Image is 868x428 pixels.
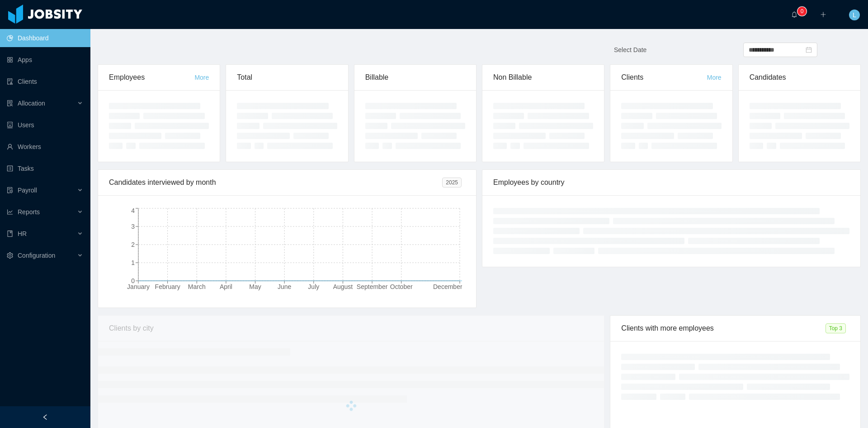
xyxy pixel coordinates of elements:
[826,323,846,333] span: Top 3
[7,209,13,215] i: icon: line-chart
[131,277,135,284] tspan: 0
[820,11,826,18] i: icon: plus
[797,7,807,16] sup: 0
[155,283,180,290] tspan: February
[109,65,194,90] div: Employees
[7,51,83,69] a: icon: appstoreApps
[7,252,13,259] i: icon: setting
[7,187,13,193] i: icon: file-protect
[853,10,856,20] span: L
[18,100,45,107] span: Allocation
[621,316,825,341] div: Clients with more employees
[707,74,722,81] a: More
[433,283,462,290] tspan: December
[493,65,593,90] div: Non Billable
[333,283,353,290] tspan: August
[188,283,206,290] tspan: March
[7,29,83,47] a: icon: pie-chartDashboard
[7,159,83,178] a: icon: profileTasks
[131,223,135,230] tspan: 3
[131,259,135,266] tspan: 1
[18,252,55,259] span: Configuration
[18,230,27,237] span: HR
[131,207,135,214] tspan: 4
[621,65,707,90] div: Clients
[7,116,83,134] a: icon: robotUsers
[750,65,849,90] div: Candidates
[365,65,465,90] div: Billable
[308,283,319,290] tspan: July
[194,74,209,81] a: More
[442,178,462,188] span: 2025
[7,231,13,237] i: icon: book
[357,283,388,290] tspan: September
[18,208,40,216] span: Reports
[109,170,442,195] div: Candidates interviewed by month
[237,65,337,90] div: Total
[249,283,261,290] tspan: May
[7,100,13,106] i: icon: solution
[18,187,37,194] span: Payroll
[791,11,797,18] i: icon: bell
[127,283,150,290] tspan: January
[7,72,83,91] a: icon: auditClients
[806,47,812,53] i: icon: calendar
[493,170,849,195] div: Employees by country
[220,283,232,290] tspan: April
[614,46,646,53] span: Select Date
[131,241,135,248] tspan: 2
[7,138,83,156] a: icon: userWorkers
[390,283,413,290] tspan: October
[278,283,292,290] tspan: June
